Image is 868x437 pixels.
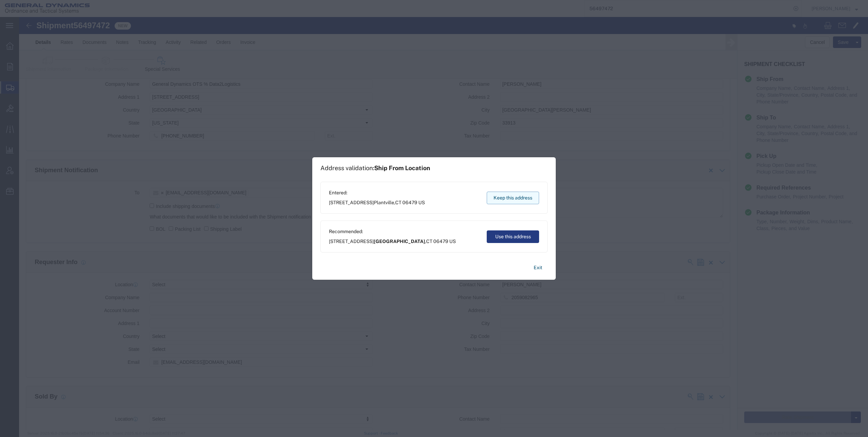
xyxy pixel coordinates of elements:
[329,189,425,196] span: Entered:
[433,239,448,244] span: 06479
[395,200,401,205] span: CT
[329,238,456,245] span: [STREET_ADDRESS] ,
[426,239,432,244] span: CT
[449,239,456,244] span: US
[487,230,539,243] button: Use this address
[402,200,417,205] span: 06479
[418,200,425,205] span: US
[487,192,539,204] button: Keep this address
[374,200,394,205] span: Plantville
[374,164,430,172] span: Ship From Location
[329,228,456,235] span: Recommended:
[374,239,425,244] span: [GEOGRAPHIC_DATA]
[320,164,430,172] h1: Address validation:
[528,262,548,274] button: Exit
[329,199,425,206] span: [STREET_ADDRESS] ,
